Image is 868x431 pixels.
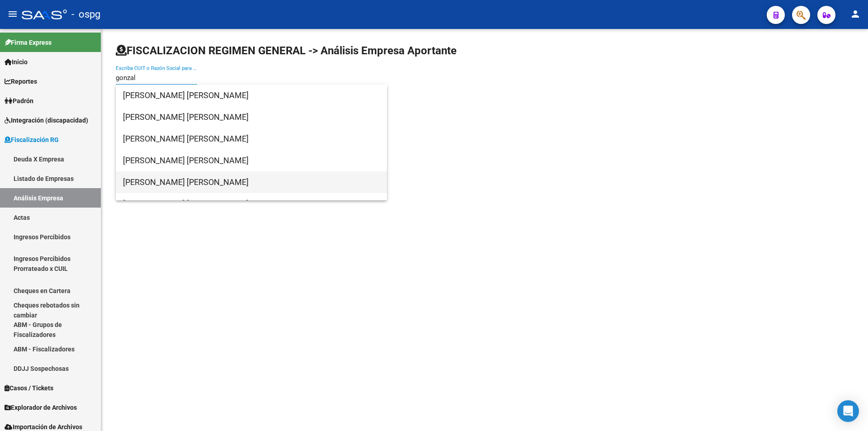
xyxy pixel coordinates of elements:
span: Firma Express [5,38,52,47]
span: Padrón [5,96,33,106]
mat-icon: menu [7,9,18,19]
span: Casos / Tickets [5,383,53,393]
span: [PERSON_NAME] [PERSON_NAME] [123,106,380,128]
span: Reportes [5,76,37,86]
span: [PERSON_NAME] [PERSON_NAME] [123,193,380,215]
span: Integración (discapacidad) [5,115,88,125]
span: Inicio [5,57,28,67]
span: [PERSON_NAME] [PERSON_NAME] [123,150,380,171]
span: - ospg [71,5,100,24]
h1: FISCALIZACION REGIMEN GENERAL -> Análisis Empresa Aportante [116,43,457,58]
span: Explorador de Archivos [5,403,77,412]
span: [PERSON_NAME] [PERSON_NAME] [123,85,380,106]
div: Open Intercom Messenger [837,400,859,422]
mat-icon: person [850,9,861,19]
span: Fiscalización RG [5,135,59,145]
span: [PERSON_NAME] [PERSON_NAME] [123,128,380,150]
span: [PERSON_NAME] [PERSON_NAME] [123,171,380,193]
